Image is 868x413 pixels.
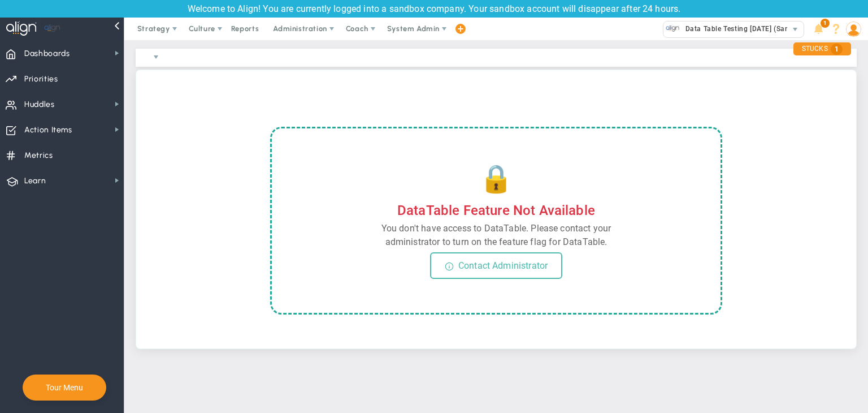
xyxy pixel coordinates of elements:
span: Reports [225,18,265,40]
div: DataTable feature is not enabled [270,127,722,315]
span: Action Items [24,118,72,142]
span: select [146,48,166,67]
div: 🔒 [479,162,513,195]
span: 1 [831,44,843,55]
div: DataTable Feature Not Available [397,203,595,218]
button: Tour Menu [42,382,86,393]
span: Data Table Testing [DATE] (Sandbox) [680,21,809,36]
img: 64089.Person.photo [846,21,861,37]
span: System Admin [387,24,440,33]
span: Metrics [24,144,53,167]
span: Administration [273,24,327,33]
span: Learn [24,169,46,193]
span: Huddles [24,93,55,117]
li: Announcements [810,18,827,40]
span: Coach [346,24,368,33]
span: select [787,21,804,37]
span: Strategy [137,24,170,33]
div: STUCKS [793,42,851,55]
img: 33593.Company.photo [666,21,680,36]
span: Culture [189,24,215,33]
span: Dashboards [24,42,70,66]
span: 1 [821,19,830,28]
div: You don't have access to DataTable. Please contact your administrator to turn on the feature flag... [355,222,637,249]
div: Contact Administrator [430,252,563,279]
span: Priorities [24,67,58,91]
li: Help & Frequently Asked Questions (FAQ) [827,18,845,40]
